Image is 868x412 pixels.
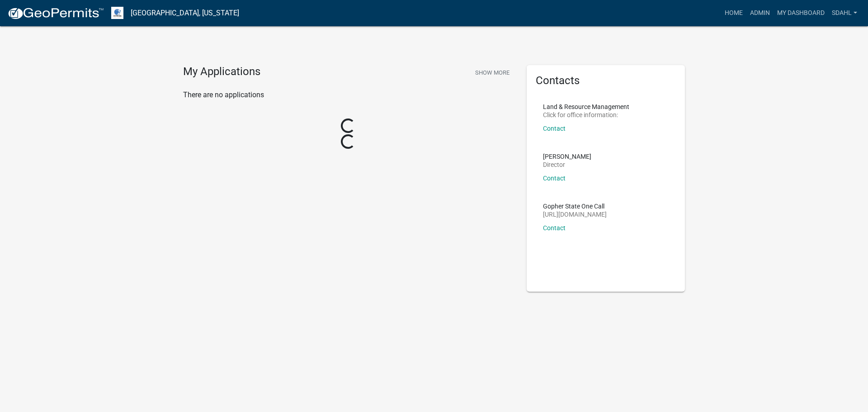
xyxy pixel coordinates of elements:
[543,175,566,182] a: Contact
[183,65,260,79] h4: My Applications
[774,5,828,22] a: My Dashboard
[183,90,513,100] p: There are no applications
[131,5,239,21] a: [GEOGRAPHIC_DATA], [US_STATE]
[472,65,513,80] button: Show More
[111,7,123,19] img: Otter Tail County, Minnesota
[543,161,591,168] p: Director
[543,224,566,232] a: Contact
[543,153,591,160] p: [PERSON_NAME]
[543,104,629,110] p: Land & Resource Management
[543,211,607,218] p: [URL][DOMAIN_NAME]
[543,112,629,118] p: Click for office information:
[543,125,566,132] a: Contact
[536,74,676,87] h5: Contacts
[543,203,607,209] p: Gopher State One Call
[828,5,861,22] a: sdahl
[746,5,774,22] a: Admin
[721,5,746,22] a: Home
